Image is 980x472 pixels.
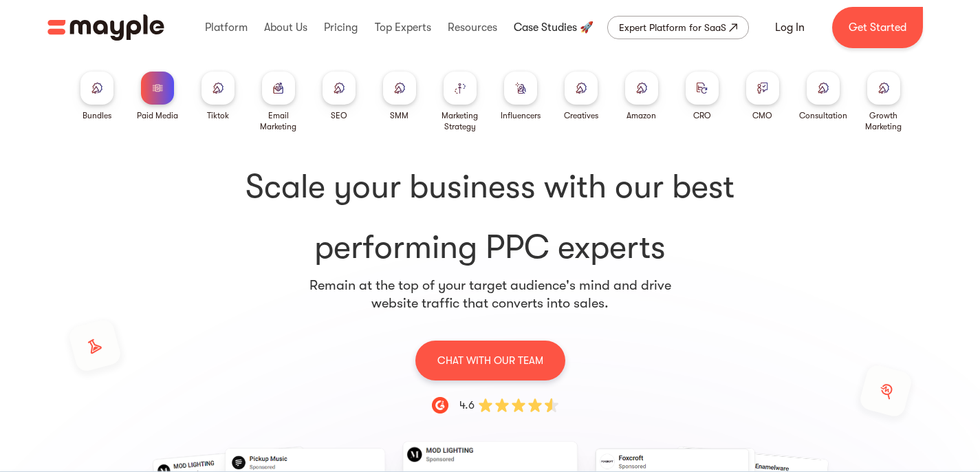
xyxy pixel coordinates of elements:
[202,6,251,50] div: Platform
[832,7,923,48] a: Get Started
[686,72,719,121] a: CRO
[254,72,303,132] a: Email Marketing
[859,72,908,132] a: Growth Marketing
[625,72,658,121] a: Amazon
[47,14,164,41] a: home
[415,340,565,380] a: CHAT WITH OUR TEAM
[137,72,178,121] a: Paid Media
[437,352,543,369] p: CHAT WITH OUR TEAM
[459,397,475,414] div: 4.6
[501,110,541,121] div: Influencers
[752,110,772,121] div: CMO
[627,110,656,121] div: Amazon
[202,72,235,121] a: Tiktok
[859,110,908,132] div: Growth Marketing
[371,6,435,50] div: Top Experts
[435,72,485,132] a: Marketing Strategy
[254,110,303,132] div: Email Marketing
[331,110,347,121] div: SEO
[693,110,711,121] div: CRO
[564,72,598,121] a: Creatives
[799,72,847,121] a: Consultation
[435,110,485,132] div: Marketing Strategy
[732,312,980,472] iframe: Chat Widget
[564,110,598,121] div: Creatives
[323,72,356,121] a: SEO
[47,14,164,41] img: Mayple logo
[759,11,821,44] a: Log In
[137,110,178,121] div: Paid Media
[390,110,409,121] div: SMM
[83,110,111,121] div: Bundles
[501,72,541,121] a: Influencers
[444,6,501,50] div: Resources
[72,165,908,209] span: Scale your business with our best
[619,19,726,36] div: Expert Platform for SaaS
[80,72,113,121] a: Bundles
[383,72,416,121] a: SMM
[320,6,361,50] div: Pricing
[799,110,847,121] div: Consultation
[607,16,749,39] a: Expert Platform for SaaS
[207,110,229,121] div: Tiktok
[72,165,908,270] h1: performing PPC experts
[746,72,779,121] a: CMO
[261,6,311,50] div: About Us
[309,277,672,312] p: Remain at the top of your target audience's mind and drive website traffic that converts into sales.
